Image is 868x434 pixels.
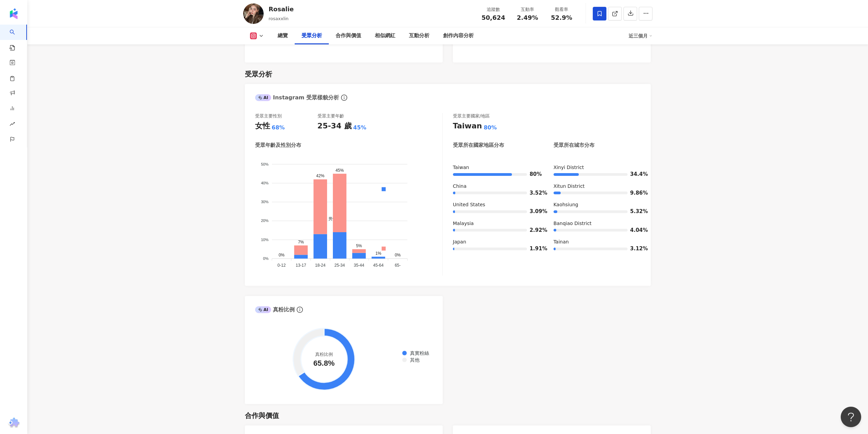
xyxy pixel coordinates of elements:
tspan: 50% [261,162,268,166]
img: logo icon [8,8,19,19]
div: Japan [453,239,540,246]
div: 受眾所在國家地區分布 [453,142,504,149]
div: Kaohsiung [554,201,641,208]
tspan: 0% [263,256,268,261]
div: 相似網紅 [375,32,395,40]
div: Taiwan [453,164,540,171]
iframe: Help Scout Beacon - Open [841,407,861,427]
span: 3.52% [530,191,540,196]
div: Tainan [554,239,641,246]
span: 1.91% [530,246,540,251]
span: info-circle [296,306,304,314]
div: 25-34 歲 [318,121,352,131]
div: 受眾主要年齡 [318,113,344,119]
div: 受眾年齡及性別分布 [255,142,301,149]
div: AI [255,94,271,101]
tspan: 30% [261,200,268,204]
span: 3.09% [530,209,540,214]
div: 受眾主要性別 [255,113,282,119]
tspan: 20% [261,219,268,223]
div: United States [453,201,540,208]
div: 真粉比例 [255,306,295,313]
div: 合作與價值 [245,411,279,420]
img: KOL Avatar [243,3,264,24]
div: 創作內容分析 [443,32,474,40]
tspan: 10% [261,238,268,242]
div: 80% [484,124,497,131]
div: 總覽 [278,32,288,40]
div: 合作與價值 [336,32,361,40]
div: 近三個月 [629,30,652,41]
div: 68% [272,124,285,131]
tspan: 25-34 [334,263,345,268]
span: 2.49% [517,14,538,21]
div: 受眾主要國家/地區 [453,113,490,119]
span: 其他 [405,357,420,363]
div: 受眾分析 [245,69,272,79]
div: Xitun District [554,183,641,190]
span: 9.86% [630,191,641,196]
span: 5.32% [630,209,641,214]
span: info-circle [340,94,348,102]
span: rosaxxlin [269,16,289,21]
div: Malaysia [453,220,540,227]
div: Instagram 受眾樣貌分析 [255,94,339,101]
tspan: 0-12 [277,263,285,268]
span: 3.12% [630,246,641,251]
div: 受眾所在城市分布 [554,142,594,149]
span: 50,624 [482,14,505,21]
div: Banqiao District [554,220,641,227]
tspan: 35-44 [354,263,364,268]
div: Xinyi District [554,164,641,171]
div: China [453,183,540,190]
div: Taiwan [453,121,482,131]
tspan: 13-17 [296,263,306,268]
img: chrome extension [7,418,20,429]
span: rise [10,117,15,132]
span: 男性 [323,216,337,221]
tspan: 40% [261,181,268,185]
tspan: 45-64 [373,263,384,268]
tspan: 18-24 [315,263,325,268]
div: 受眾分析 [301,32,322,40]
span: 34.4% [630,172,641,177]
tspan: 65- [395,263,400,268]
span: 4.04% [630,228,641,233]
div: 互動分析 [409,32,429,40]
div: 互動率 [515,6,541,13]
span: 真實粉絲 [405,350,429,356]
span: 52.9% [551,14,572,21]
span: 80% [530,172,540,177]
a: search [10,25,23,51]
span: 2.92% [530,228,540,233]
div: 追蹤數 [481,6,506,13]
div: 女性 [255,121,270,131]
div: 45% [353,124,366,131]
div: 觀看率 [549,6,575,13]
div: Rosalie [269,5,294,13]
div: AI [255,306,271,313]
